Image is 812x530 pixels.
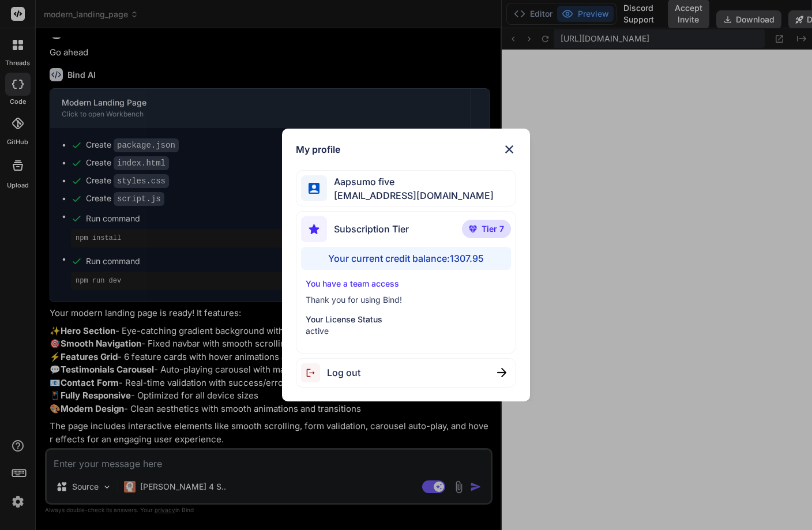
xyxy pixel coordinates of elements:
img: close [497,368,506,377]
span: Subscription Tier [334,222,409,236]
p: You have a team access [306,278,506,290]
span: Aapsumo five [327,175,494,189]
h1: My profile [296,142,340,156]
img: subscription [301,216,327,242]
img: premium [469,225,477,232]
span: Log out [327,366,360,379]
p: Your License Status [306,314,506,325]
img: profile [309,183,319,194]
span: Tier 7 [482,223,504,235]
span: [EMAIL_ADDRESS][DOMAIN_NAME] [327,189,494,202]
p: active [306,325,506,337]
p: Thank you for using Bind! [306,294,506,306]
div: Your current credit balance: 1307.95 [301,247,511,270]
img: close [502,142,516,156]
img: logout [301,363,327,382]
